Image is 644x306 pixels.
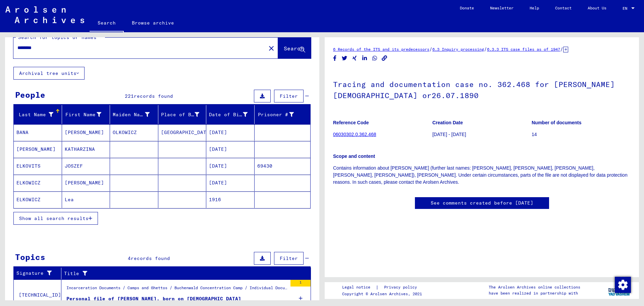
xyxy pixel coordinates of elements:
[206,124,255,141] mat-cell: [DATE]
[206,158,255,174] mat-cell: [DATE]
[333,69,631,110] h1: Tracing and documentation case no. 362.468 for [PERSON_NAME] [DEMOGRAPHIC_DATA] or26.07.1890
[14,191,62,208] mat-cell: ELKOWICZ
[18,34,97,40] mat-label: Search for topics or names
[274,252,304,265] button: Filter
[331,54,338,62] button: Share on Facebook
[560,46,563,52] span: /
[66,285,287,294] div: Incarceration Documents / Camps and Ghettos / Buchenwald Concentration Camp / Individual Document...
[158,124,207,141] mat-cell: [GEOGRAPHIC_DATA]
[13,212,98,225] button: Show all search results
[487,47,560,52] a: 6.3.3 ITS case files as of 1947
[274,90,304,102] button: Filter
[14,175,62,191] mat-cell: ELKOWICZ
[532,120,582,125] b: Number of documents
[65,109,110,120] div: First Name
[110,124,158,141] mat-cell: OLKOWICZ
[333,120,369,125] b: Reference Code
[16,111,53,118] div: Last Name
[62,105,110,124] mat-header-cell: First Name
[62,191,110,208] mat-cell: Lea
[280,93,298,99] span: Filter
[257,111,294,118] div: Prisoner #
[62,158,110,174] mat-cell: JOSZEF
[13,67,85,80] button: Archival tree units
[209,111,248,118] div: Date of Birth
[14,141,62,158] mat-cell: [PERSON_NAME]
[333,47,429,52] a: 6 Records of the ITS and its predecessors
[351,54,358,62] button: Share on Xing
[333,154,375,159] b: Scope and content
[284,45,304,52] span: Search
[19,215,89,221] span: Show all search results
[265,41,278,55] button: Clear
[66,295,241,302] div: Personal file of [PERSON_NAME], born on [DEMOGRAPHIC_DATA]
[90,15,124,32] a: Search
[110,105,158,124] mat-header-cell: Maiden Name
[113,111,150,118] div: Maiden Name
[615,277,631,293] img: Zustimmung ändern
[342,284,425,291] div: |
[257,109,303,120] div: Prisoner #
[161,111,200,118] div: Place of Birth
[64,270,298,277] div: Title
[255,158,311,174] mat-cell: 69430
[379,284,425,291] a: Privacy policy
[280,255,298,261] span: Filter
[371,54,378,62] button: Share on WhatsApp
[431,200,533,207] a: See comments created before [DATE]
[206,105,255,124] mat-header-cell: Date of Birth
[489,284,580,290] p: The Arolsen Archives online collections
[15,251,45,263] div: Topics
[14,105,62,124] mat-header-cell: Last Name
[113,109,158,120] div: Maiden Name
[15,89,45,101] div: People
[64,268,304,279] div: Title
[432,47,484,52] a: 6.3 Inquiry processing
[381,54,388,62] button: Copy link
[489,290,580,296] p: have been realized in partnership with
[333,132,376,137] a: 06030302.0.362.468
[278,38,311,58] button: Search
[62,124,110,141] mat-cell: [PERSON_NAME]
[16,109,62,120] div: Last Name
[16,268,63,279] div: Signature
[342,284,376,291] a: Legal notice
[65,111,102,118] div: First Name
[206,191,255,208] mat-cell: 1916
[341,54,348,62] button: Share on Twitter
[125,93,134,99] span: 221
[134,93,173,99] span: records found
[342,291,425,297] p: Copyright © Arolsen Archives, 2021
[607,282,632,299] img: yv_logo.png
[209,109,256,120] div: Date of Birth
[361,54,368,62] button: Share on LinkedIn
[5,6,84,23] img: Arolsen_neg.svg
[429,46,432,52] span: /
[131,255,170,261] span: records found
[532,131,631,138] p: 14
[206,141,255,158] mat-cell: [DATE]
[62,175,110,191] mat-cell: [PERSON_NAME]
[484,46,487,52] span: /
[14,124,62,141] mat-cell: BANA
[432,131,531,138] p: [DATE] - [DATE]
[623,6,627,11] mat-select-trigger: EN
[333,165,631,186] p: Contains information about [PERSON_NAME] (further last names: [PERSON_NAME], [PERSON_NAME], [PERS...
[124,15,182,31] a: Browse archive
[62,141,110,158] mat-cell: KATHARZINA
[255,105,311,124] mat-header-cell: Prisoner #
[16,270,56,277] div: Signature
[161,109,208,120] div: Place of Birth
[206,175,255,191] mat-cell: [DATE]
[158,105,207,124] mat-header-cell: Place of Birth
[290,280,311,287] div: 1
[128,255,131,261] span: 4
[432,120,463,125] b: Creation Date
[14,158,62,174] mat-cell: ELKOVITS
[267,44,275,52] mat-icon: close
